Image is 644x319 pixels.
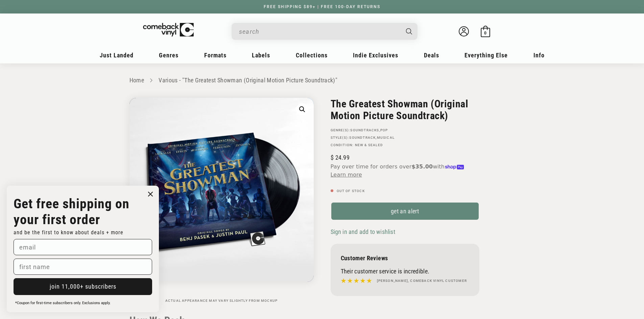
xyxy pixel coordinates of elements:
[377,136,395,139] a: Musical
[129,299,314,303] p: Actual appearance may vary slightly from mockup
[159,52,178,59] span: Genres
[331,143,479,147] p: Condition: New & Sealed
[331,228,395,235] span: Sign in and add to wishlist
[341,255,469,262] p: Customer Reviews
[129,77,144,84] a: Home
[252,52,270,59] span: Labels
[331,136,479,140] p: STYLE(S): ,
[353,52,398,59] span: Indie Exclusives
[331,154,334,161] span: $
[464,52,508,59] span: Everything Else
[533,52,545,59] span: Info
[331,98,479,122] h2: The Greatest Showman (Original Motion Picture Soundtrack)
[400,23,418,40] button: Search
[424,52,439,59] span: Deals
[331,228,397,236] button: Sign in and add to wishlist
[239,25,399,38] input: When autocomplete results are available use up and down arrows to review and enter to select
[349,136,376,139] a: Soundtrack
[380,128,388,132] a: Pop
[129,76,515,85] nav: breadcrumbs
[331,202,479,220] a: get an alert
[257,4,387,9] a: FREE SHIPPING $89+ | FREE 100-DAY RETURNS
[159,77,337,84] a: Various - "The Greatest Showman (Original Motion Picture Soundtrack)"
[204,52,226,59] span: Formats
[296,52,328,59] span: Collections
[341,276,372,285] img: star5.svg
[15,301,111,305] span: *Coupon for first-time subscribers only. Exclusions apply.
[331,189,479,193] p: Out of stock
[129,98,314,303] media-gallery: Gallery Viewer
[484,30,486,35] span: 0
[331,128,479,132] p: GENRE(S): ,
[232,23,418,40] div: Search
[341,268,469,275] p: Their customer service is incredible.
[14,229,123,236] span: and be the first to know about deals + more
[14,196,129,228] strong: Get free shipping on your first order
[14,278,152,295] button: join 11,000+ subscribers
[145,189,156,199] button: Close dialog
[14,239,152,255] input: email
[14,259,152,275] input: first name
[377,278,467,284] h4: [PERSON_NAME], Comeback Vinyl customer
[350,128,379,132] a: Soundtracks
[331,154,350,161] span: 24.99
[100,52,134,59] span: Just Landed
